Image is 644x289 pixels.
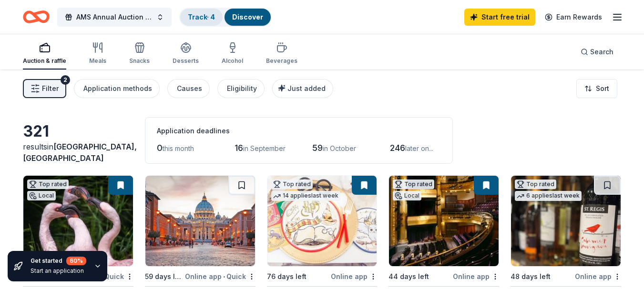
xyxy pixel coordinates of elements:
[323,144,356,152] span: in October
[173,38,199,70] button: Desserts
[173,57,199,65] div: Desserts
[31,267,86,275] div: Start an application
[464,9,535,26] a: Start free trial
[393,179,434,189] div: Top rated
[83,83,152,94] div: Application methods
[515,179,556,189] div: Top rated
[163,144,194,152] span: this month
[266,57,297,65] div: Beverages
[157,125,441,137] div: Application deadlines
[23,176,133,266] img: Image for Oakland Zoo
[74,79,160,98] button: Application methods
[31,257,86,265] div: Get started
[312,143,323,153] span: 59
[23,38,66,70] button: Auction & raffle
[235,143,243,153] span: 16
[222,38,243,70] button: Alcohol
[511,271,551,282] div: 48 days left
[388,271,429,282] div: 44 days left
[27,191,56,200] div: Local
[267,176,377,266] img: Image for Oriental Trading
[267,271,307,282] div: 76 days left
[271,179,313,189] div: Top rated
[23,142,137,163] span: [GEOGRAPHIC_DATA], [GEOGRAPHIC_DATA]
[511,176,621,266] img: Image for Total Wine
[596,83,609,94] span: Sort
[389,176,499,266] img: Image for American Conservatory Theater
[576,79,617,98] button: Sort
[405,144,433,152] span: later on...
[515,191,582,201] div: 6 applies last week
[145,176,255,266] img: Image for City Experiences
[167,79,210,98] button: Causes
[177,83,202,94] div: Causes
[23,122,133,141] div: 321
[57,8,172,27] button: AMS Annual Auction Fundraiser
[539,9,608,26] a: Earn Rewards
[188,13,215,21] a: Track· 4
[575,270,621,282] div: Online app
[76,11,153,23] span: AMS Annual Auction Fundraiser
[271,191,340,201] div: 14 applies last week
[573,42,621,61] button: Search
[287,84,326,92] span: Just added
[179,8,272,27] button: Track· 4Discover
[227,83,257,94] div: Eligibility
[66,257,86,265] div: 60 %
[27,179,69,189] div: Top rated
[145,271,183,282] div: 59 days left
[222,57,243,65] div: Alcohol
[23,79,66,98] button: Filter2
[217,79,265,98] button: Eligibility
[23,142,137,163] span: in
[23,57,66,65] div: Auction & raffle
[331,270,377,282] div: Online app
[89,38,106,70] button: Meals
[223,273,225,280] span: •
[453,270,499,282] div: Online app
[89,57,106,65] div: Meals
[129,38,150,70] button: Snacks
[232,13,263,21] a: Discover
[42,83,59,94] span: Filter
[390,143,405,153] span: 246
[243,144,286,152] span: in September
[266,38,297,70] button: Beverages
[61,75,70,85] div: 2
[157,143,163,153] span: 0
[23,141,133,164] div: results
[185,270,256,282] div: Online app Quick
[129,57,150,65] div: Snacks
[23,6,50,28] a: Home
[393,191,421,200] div: Local
[272,79,333,98] button: Just added
[590,46,613,58] span: Search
